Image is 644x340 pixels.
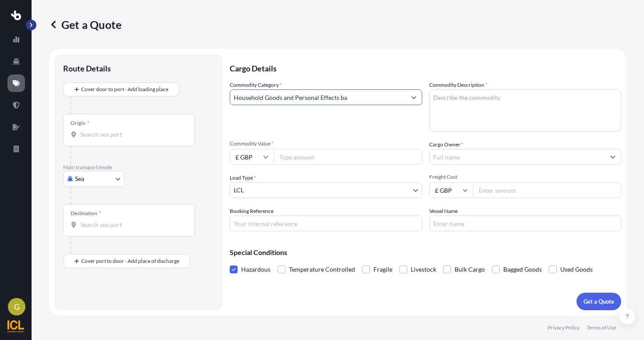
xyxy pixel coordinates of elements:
span: Sea [75,174,84,183]
div: Origin [71,120,89,127]
label: Vessel Name [429,207,458,216]
button: Select transport [63,171,125,187]
button: LCL [230,182,422,198]
span: Load Type [230,174,256,182]
span: Cover port to door - Add place of discharge [81,257,179,266]
span: Used Goods [560,263,593,276]
span: Bulk Cargo [455,263,485,276]
span: Temperature Controlled [289,263,355,276]
p: Cargo Details [230,54,621,81]
span: Commodity Value [230,140,422,147]
button: Show suggestions [406,89,422,105]
button: Get a Quote [576,293,621,310]
span: Hazardous [241,263,270,276]
a: Terms of Use [587,324,616,331]
input: Enter name [429,216,622,231]
p: Get a Quote [584,297,614,306]
input: Type amount [274,149,422,165]
span: Cover door to port - Add loading place [81,85,168,94]
label: Commodity Category [230,81,282,89]
p: Route Details [63,63,111,74]
input: Select a commodity type [230,89,406,105]
p: Get a Quote [49,18,121,32]
span: Bagged Goods [503,263,542,276]
label: Booking Reference [230,207,274,216]
span: Livestock [411,263,436,276]
input: Full name [430,149,605,165]
a: Privacy Policy [548,324,580,331]
span: Fragile [374,263,392,276]
label: Commodity Description [429,81,487,89]
span: LCL [234,186,244,195]
label: Cargo Owner [429,140,463,149]
div: Destination [71,210,101,217]
span: Freight Cost [429,174,622,181]
input: Your internal reference [230,216,422,231]
input: Destination [80,220,184,229]
p: Special Conditions [230,249,621,256]
input: Origin [80,130,184,139]
p: Main transport mode [63,164,214,171]
button: Cover door to port - Add loading place [63,82,179,96]
img: organization-logo [7,320,24,333]
button: Cover port to door - Add place of discharge [63,254,190,268]
button: Show suggestions [605,149,621,165]
span: G [14,302,20,311]
input: Enter amount [473,182,622,198]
